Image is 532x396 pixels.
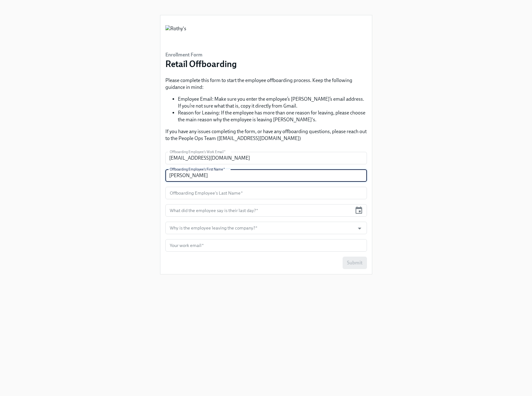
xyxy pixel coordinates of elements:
h6: Enrollment Form [165,51,237,58]
li: Reason for Leaving: If the employee has more than one reason for leaving, please choose the main ... [178,109,367,123]
input: MM/DD/YYYY [165,204,352,217]
img: Rothy's [165,25,186,44]
p: If you have any issues completing the form, or have any offboarding questions, please reach out t... [165,128,367,142]
li: Employee Email: Make sure you enter the employee’s [PERSON_NAME]’s email address. If you’re not s... [178,96,367,109]
p: Please complete this form to start the employee offboarding process. Keep the following guidance ... [165,77,367,91]
h3: Retail Offboarding [165,58,237,70]
button: Open [355,224,364,233]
